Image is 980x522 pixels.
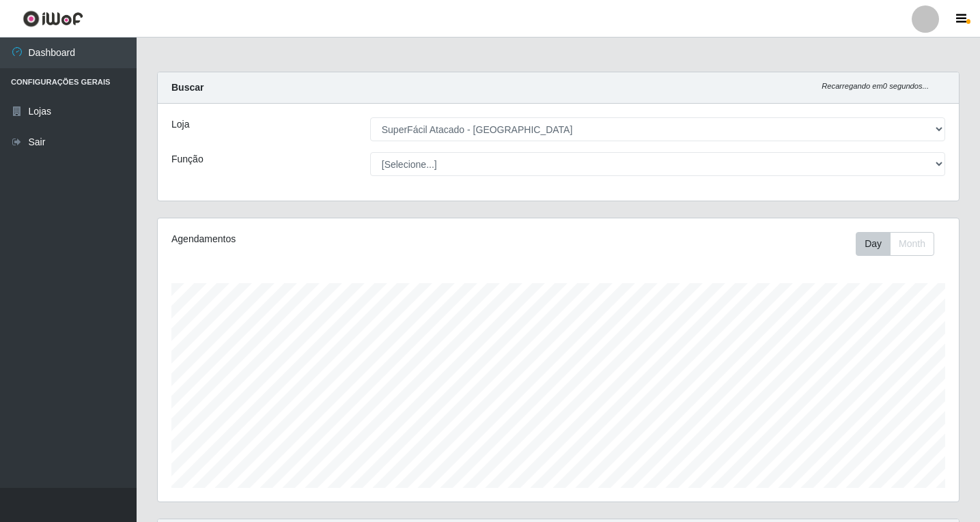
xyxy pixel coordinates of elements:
button: Day [856,232,891,256]
div: Agendamentos [171,232,482,246]
strong: Buscar [171,82,204,93]
i: Recarregando em 0 segundos... [822,82,929,90]
label: Loja [171,117,189,132]
button: Month [890,232,934,256]
img: CoreUI Logo [23,10,83,27]
label: Função [171,152,204,166]
div: Toolbar with button groups [856,232,945,256]
div: First group [856,232,934,256]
